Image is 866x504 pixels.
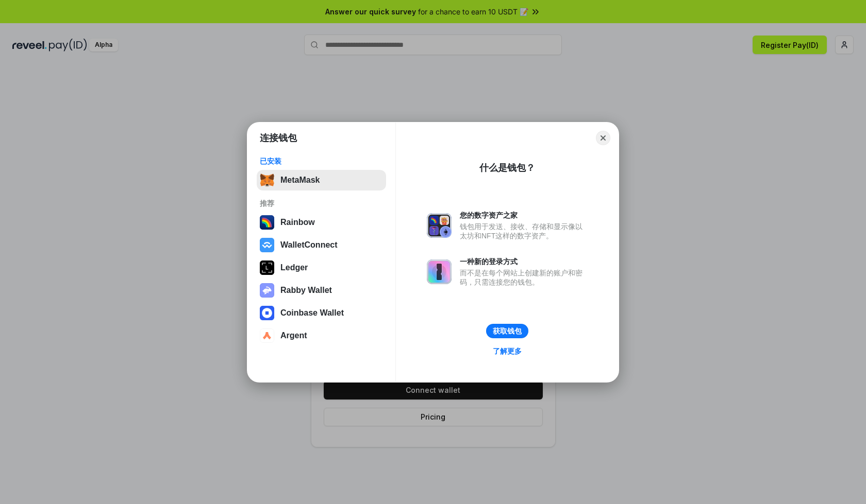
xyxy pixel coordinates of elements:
[280,331,307,340] div: Argent
[260,215,274,230] img: svg+xml,%3Csvg%20width%3D%22120%22%20height%3D%22120%22%20viewBox%3D%220%200%20120%20120%22%20fil...
[257,303,386,323] button: Coinbase Wallet
[487,344,528,358] a: 了解更多
[460,211,588,220] div: 您的数字资产之家
[493,346,522,356] div: 了解更多
[280,240,338,250] div: WalletConnect
[257,280,386,301] button: Rabby Wallet
[479,162,535,174] div: 什么是钱包？
[257,235,386,255] button: WalletConnect
[257,170,386,190] button: MetaMask
[460,222,588,240] div: 钱包用于发送、接收、存储和显示像以太坊和NFT这样的数字资产。
[260,173,274,187] img: svg+xml,%3Csvg%20fill%3D%22none%22%20height%3D%2233%22%20viewBox%3D%220%200%2035%2033%22%20width%...
[260,306,274,320] img: svg+xml,%3Csvg%20width%3D%2228%22%20height%3D%2228%22%20viewBox%3D%220%200%2028%2028%22%20fill%3D...
[280,286,332,295] div: Rabby Wallet
[460,257,588,266] div: 一种新的登录方式
[280,263,308,272] div: Ledger
[257,212,386,233] button: Rainbow
[427,259,452,284] img: svg+xml,%3Csvg%20xmlns%3D%22http%3A%2F%2Fwww.w3.org%2F2000%2Fsvg%22%20fill%3D%22none%22%20viewBox...
[427,213,452,238] img: svg+xml,%3Csvg%20xmlns%3D%22http%3A%2F%2Fwww.w3.org%2F2000%2Fsvg%22%20fill%3D%22none%22%20viewBox...
[596,131,610,145] button: Close
[260,283,274,298] img: svg+xml,%3Csvg%20xmlns%3D%22http%3A%2F%2Fwww.w3.org%2F2000%2Fsvg%22%20fill%3D%22none%22%20viewBox...
[257,257,386,278] button: Ledger
[280,308,344,318] div: Coinbase Wallet
[493,326,522,336] div: 获取钱包
[260,238,274,252] img: svg+xml,%3Csvg%20width%3D%2228%22%20height%3D%2228%22%20viewBox%3D%220%200%2028%2028%22%20fill%3D...
[486,324,528,338] button: 获取钱包
[280,176,320,185] div: MetaMask
[260,157,383,166] div: 已安装
[260,260,274,275] img: svg+xml,%3Csvg%20xmlns%3D%22http%3A%2F%2Fwww.w3.org%2F2000%2Fsvg%22%20width%3D%2228%22%20height%3...
[460,268,588,287] div: 而不是在每个网站上创建新的账户和密码，只需连接您的钱包。
[280,218,315,227] div: Rainbow
[260,328,274,343] img: svg+xml,%3Csvg%20width%3D%2228%22%20height%3D%2228%22%20viewBox%3D%220%200%2028%2028%22%20fill%3D...
[260,132,297,144] h1: 连接钱包
[260,199,383,208] div: 推荐
[257,325,386,346] button: Argent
